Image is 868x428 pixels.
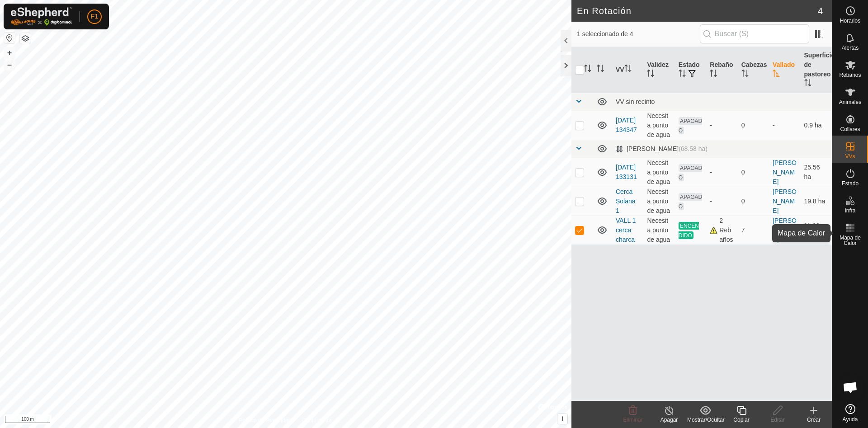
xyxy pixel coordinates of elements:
[643,111,675,140] td: Necesita punto de agua
[643,187,675,216] td: Necesita punto de agua
[843,417,858,422] span: Ayuda
[769,47,800,93] th: Vallado
[837,374,864,401] a: Chat abierto
[741,71,749,78] p-sorticon: Activar para ordenar
[840,127,860,132] span: Collares
[839,72,861,78] span: Rebaños
[561,415,563,423] span: i
[4,47,15,58] button: +
[91,12,98,21] span: F1
[845,154,855,159] span: VVs
[679,164,702,181] span: APAGADO
[577,29,700,39] span: 1 seleccionado de 4
[769,111,800,140] td: -
[710,197,734,206] div: -
[597,66,604,73] p-sorticon: Activar para ordenar
[616,117,637,133] a: [DATE] 134347
[759,416,796,424] div: Editar
[844,208,855,213] span: Infra
[643,158,675,187] td: Necesita punto de agua
[801,187,832,216] td: 19.8 ha
[710,121,734,130] div: -
[4,59,15,70] button: –
[840,18,860,24] span: Horarios
[738,187,769,216] td: 0
[239,416,291,424] a: Política de Privacidad
[773,217,797,243] a: [PERSON_NAME]
[643,47,675,93] th: Validez
[679,222,699,239] span: ENCENDIDO
[773,159,797,185] a: [PERSON_NAME]
[623,417,642,423] span: Eliminar
[616,164,637,180] a: [DATE] 133131
[832,400,868,426] a: Ayuda
[801,47,832,93] th: Superficie de pastoreo
[20,33,31,44] button: Capas del Mapa
[584,66,591,73] p-sorticon: Activar para ordenar
[616,188,636,214] a: Cerca Solana 1
[818,4,823,18] span: 4
[835,235,866,246] span: Mapa de Calor
[773,188,797,214] a: [PERSON_NAME]
[4,33,15,43] button: Restablecer Mapa
[801,216,832,245] td: 15.11 ha
[577,5,818,16] h2: En Rotación
[773,71,780,78] p-sorticon: Activar para ordenar
[643,216,675,245] td: Necesita punto de agua
[842,181,859,186] span: Estado
[557,414,567,424] button: i
[679,71,686,78] p-sorticon: Activar para ordenar
[679,145,708,152] span: (68.58 ha)
[842,45,859,51] span: Alertas
[687,416,723,424] div: Mostrar/Ocultar
[839,99,861,105] span: Animales
[651,416,687,424] div: Apagar
[624,66,632,73] p-sorticon: Activar para ordenar
[801,158,832,187] td: 25.56 ha
[710,216,734,245] div: 2 Rebaños
[302,416,332,424] a: Contáctenos
[616,98,828,105] div: VV sin recinto
[796,416,832,424] div: Crear
[710,71,717,78] p-sorticon: Activar para ordenar
[647,71,654,78] p-sorticon: Activar para ordenar
[723,416,759,424] div: Copiar
[804,80,811,88] p-sorticon: Activar para ordenar
[700,24,809,43] input: Buscar (S)
[710,168,734,177] div: -
[616,145,708,153] div: [PERSON_NAME]
[706,47,737,93] th: Rebaño
[616,217,636,243] a: VALL 1 cerca charca
[801,111,832,140] td: 0.9 ha
[11,7,72,26] img: Logo Gallagher
[738,216,769,245] td: 7
[679,193,702,210] span: APAGADO
[738,158,769,187] td: 0
[738,111,769,140] td: 0
[675,47,706,93] th: Estado
[679,117,702,134] span: APAGADO
[612,47,643,93] th: VV
[738,47,769,93] th: Cabezas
